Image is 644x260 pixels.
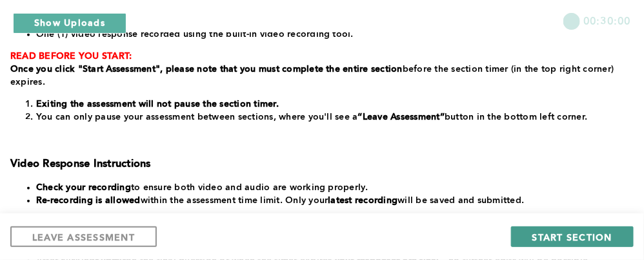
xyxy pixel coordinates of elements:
[32,231,135,243] span: LEAVE ASSESSMENT
[36,30,354,39] span: One (1) video response recorded using the built-in video recording tool.
[36,194,629,207] li: within the assessment time limit. Only your will be saved and submitted.
[10,226,157,247] button: LEAVE ASSESSMENT
[10,52,132,61] strong: READ BEFORE YOU START:
[583,13,631,28] span: 00:30:00
[358,113,445,122] strong: “Leave Assessment”
[511,226,634,247] button: START SECTION
[36,181,629,194] li: to ensure both video and audio are working properly.
[328,196,398,205] strong: latest recording
[36,100,279,109] strong: Exiting the assessment will not pause the section timer.
[10,158,629,171] h3: Video Response Instructions
[532,231,612,243] span: START SECTION
[10,63,629,89] p: before the section timer (in the top right corner) expires.
[13,13,126,34] button: Show Uploads
[36,196,141,205] strong: Re-recording is allowed
[36,183,131,192] strong: Check your recording
[10,65,403,74] strong: Once you click "Start Assessment", please note that you must complete the entire section
[36,111,629,124] li: You can only pause your assessment between sections, where you'll see a button in the bottom left...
